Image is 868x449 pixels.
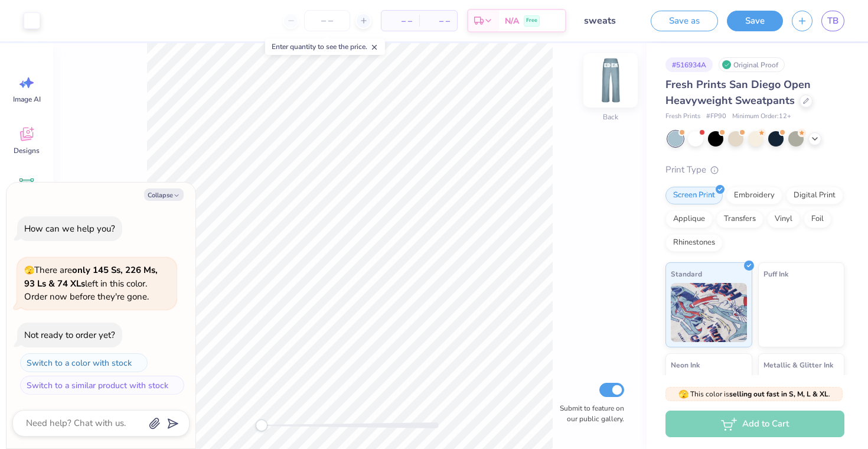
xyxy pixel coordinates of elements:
[20,376,184,395] button: Switch to a similar product with stock
[665,210,713,228] div: Applique
[804,210,831,228] div: Foil
[665,163,844,177] div: Print Type
[763,359,833,371] span: Metallic & Glitter Ink
[827,14,838,28] span: TB
[13,95,41,104] span: Image AI
[706,112,726,122] span: # FP90
[20,353,148,372] button: Switch to a color with stock
[767,210,800,228] div: Vinyl
[587,57,634,104] img: Back
[505,15,519,27] span: N/A
[389,15,412,27] span: – –
[678,389,830,399] span: This color is .
[727,11,783,31] button: Save
[256,419,267,431] div: Accessibility label
[671,359,700,371] span: Neon Ink
[719,57,785,72] div: Original Proof
[575,9,633,32] input: Untitled Design
[24,264,158,302] span: There are left in this color. Order now before they're gone.
[671,374,747,433] img: Neon Ink
[24,265,34,276] span: 🫣
[665,57,713,72] div: # 516934A
[671,283,747,342] img: Standard
[763,268,788,280] span: Puff Ink
[665,187,723,204] div: Screen Print
[24,329,115,341] div: Not ready to order yet?
[171,382,178,389] img: Switch to a similar product with stock
[716,210,763,228] div: Transfers
[526,17,537,25] span: Free
[265,38,385,55] div: Enter quantity to see the price.
[678,389,688,400] span: 🫣
[426,15,450,27] span: – –
[763,374,840,433] img: Metallic & Glitter Ink
[603,112,618,122] div: Back
[729,389,828,399] strong: selling out fast in S, M, L & XL
[821,11,844,31] a: TB
[144,188,184,201] button: Collapse
[726,187,782,204] div: Embroidery
[786,187,843,204] div: Digital Print
[304,10,350,31] input: – –
[763,283,840,342] img: Puff Ink
[14,146,40,155] span: Designs
[24,223,115,235] div: How can we help you?
[665,112,700,122] span: Fresh Prints
[665,77,811,108] span: Fresh Prints San Diego Open Heavyweight Sweatpants
[553,403,624,424] label: Submit to feature on our public gallery.
[671,268,702,280] span: Standard
[732,112,791,122] span: Minimum Order: 12 +
[24,264,158,289] strong: only 145 Ss, 226 Ms, 93 Ls & 74 XLs
[665,234,723,252] div: Rhinestones
[134,359,141,366] img: Switch to a color with stock
[651,11,718,31] button: Save as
